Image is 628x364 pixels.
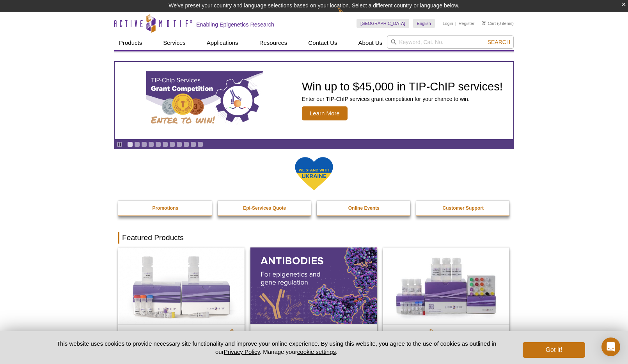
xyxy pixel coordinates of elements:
[302,81,503,92] h2: Win up to $45,000 in TIP-ChIP services!
[146,71,263,130] img: TIP-ChIP Services Grant Competition
[118,247,245,324] img: DNA Library Prep Kit for Illumina
[254,327,373,338] h2: Antibodies
[114,35,147,50] a: Products
[115,62,513,139] a: TIP-ChIP Services Grant Competition Win up to $45,000 in TIP-ChIP services! Enter our TIP-ChIP se...
[250,247,377,324] img: All Antibodies
[255,35,292,50] a: Resources
[169,141,175,147] a: Go to slide 7
[383,247,509,324] img: CUT&Tag-IT® Express Assay Kit
[387,35,514,49] input: Keyword, Cat. No.
[118,201,213,216] a: Promotions
[43,339,510,356] p: This website uses cookies to provide necessary site functionality and improve your online experie...
[387,327,506,338] h2: CUT&Tag-IT Express Assay Kit
[485,39,513,46] button: Search
[302,106,348,120] span: Learn More
[455,19,456,28] li: |
[122,327,241,338] h2: DNA Library Prep Kit for Illumina
[482,21,486,25] img: Your Cart
[488,39,510,45] span: Search
[302,95,503,102] p: Enter our TIP-ChIP services grant competition for your chance to win.
[337,6,358,24] img: Change Here
[158,35,190,50] a: Services
[127,141,133,147] a: Go to slide 1
[141,141,147,147] a: Go to slide 3
[183,141,189,147] a: Go to slide 9
[224,348,260,355] a: Privacy Policy
[148,141,154,147] a: Go to slide 4
[117,141,122,147] a: Toggle autoplay
[243,205,286,211] strong: Epi-Services Quote
[152,205,178,211] strong: Promotions
[218,201,312,216] a: Epi-Services Quote
[458,21,474,26] a: Register
[176,141,182,147] a: Go to slide 8
[482,19,514,28] li: (0 items)
[413,19,435,28] a: English
[482,21,496,26] a: Cart
[115,62,513,139] article: TIP-ChIP Services Grant Competition
[294,156,334,191] img: We Stand With Ukraine
[354,35,387,50] a: About Us
[428,328,433,335] sup: ®
[196,21,274,28] h2: Enabling Epigenetics Research
[443,205,484,211] strong: Customer Support
[523,342,585,358] button: Got it!
[416,201,511,216] a: Customer Support
[303,35,342,50] a: Contact Us
[162,141,168,147] a: Go to slide 6
[601,337,620,356] div: Open Intercom Messenger
[348,205,380,211] strong: Online Events
[443,21,453,26] a: Login
[155,141,161,147] a: Go to slide 5
[297,348,336,355] button: cookie settings
[190,141,196,147] a: Go to slide 10
[202,35,243,50] a: Applications
[118,232,510,244] h2: Featured Products
[134,141,140,147] a: Go to slide 2
[197,141,203,147] a: Go to slide 11
[357,19,409,28] a: [GEOGRAPHIC_DATA]
[230,328,234,335] sup: ®
[317,201,411,216] a: Online Events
